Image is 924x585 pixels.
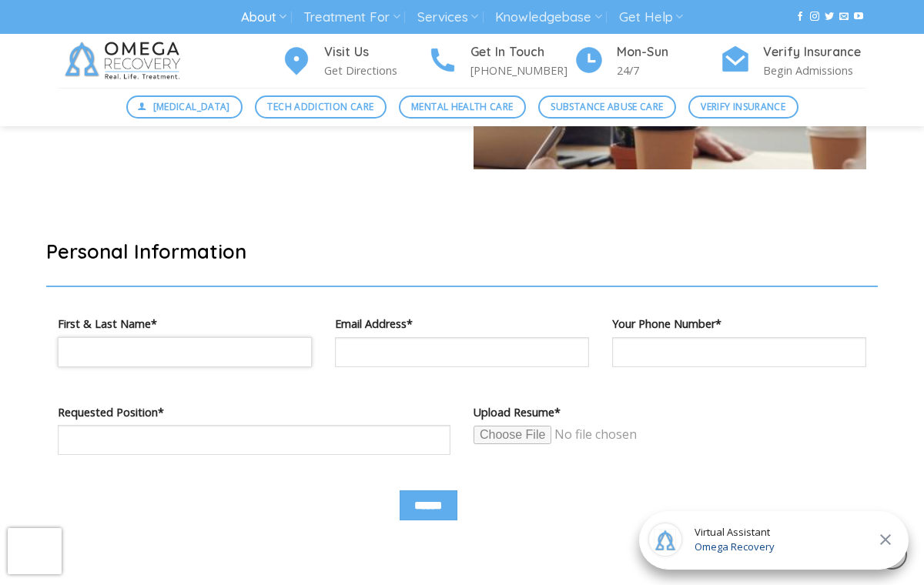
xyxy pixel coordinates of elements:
[335,315,589,333] label: Email Address*
[701,99,785,114] span: Verify Insurance
[839,12,849,22] a: Send us an email
[470,62,574,79] p: [PHONE_NUMBER]
[495,3,601,32] a: Knowledgebase
[324,62,427,79] p: Get Directions
[617,42,720,62] h4: Mon-Sun
[470,42,574,62] h4: Get In Touch
[612,315,866,333] label: Your Phone Number*
[58,403,450,421] label: Requested Position*
[720,42,866,80] a: Verify Insurance Begin Admissions
[538,95,676,119] a: Substance Abuse Care
[58,239,866,555] form: Contact form
[763,42,866,62] h4: Verify Insurance
[281,42,427,80] a: Visit Us Get Directions
[58,315,312,333] label: First & Last Name*
[688,95,798,119] a: Verify Insurance
[810,12,819,22] a: Follow on Instagram
[267,99,373,114] span: Tech Addiction Care
[619,3,683,32] a: Get Help
[255,95,387,119] a: Tech Addiction Care
[617,62,720,79] p: 24/7
[303,3,400,32] a: Treatment For
[417,3,478,32] a: Services
[854,12,863,22] a: Follow on YouTube
[763,62,866,79] p: Begin Admissions
[153,99,230,114] span: [MEDICAL_DATA]
[241,3,286,32] a: About
[795,12,805,22] a: Follow on Facebook
[474,403,866,421] label: Upload Resume*
[46,239,878,264] h2: Personal Information
[58,34,192,88] img: Omega Recovery
[825,12,834,22] a: Follow on Twitter
[324,42,427,62] h4: Visit Us
[551,99,663,114] span: Substance Abuse Care
[126,95,243,119] a: [MEDICAL_DATA]
[411,99,513,114] span: Mental Health Care
[399,95,526,119] a: Mental Health Care
[427,42,574,80] a: Get In Touch [PHONE_NUMBER]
